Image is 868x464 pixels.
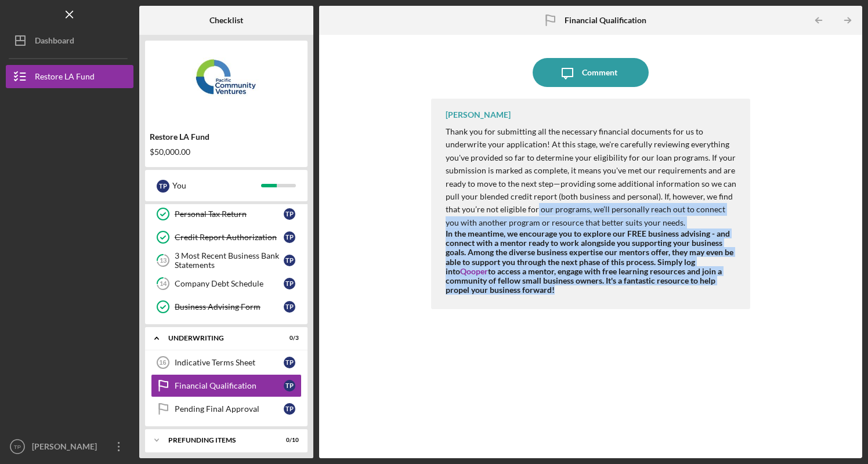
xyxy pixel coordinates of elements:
[175,233,284,242] div: Credit Report Authorization
[6,29,133,52] button: Dashboard
[284,380,295,391] div: T P
[151,272,302,295] a: 14Company Debt ScheduleTP
[35,65,95,91] div: Restore LA Fund
[168,437,270,444] div: Prefunding Items
[151,226,302,249] a: Credit Report AuthorizationTP
[175,251,284,270] div: 3 Most Recent Business Bank Statements
[151,202,302,226] a: Personal Tax ReturnTP
[284,255,295,266] div: T P
[175,302,284,311] div: Business Advising Form
[151,397,302,420] a: Pending Final ApprovalTP
[446,125,739,229] p: Thank you for submitting all the necessary financial documents for us to underwrite your applicat...
[14,444,21,450] text: TP
[151,249,302,272] a: 133 Most Recent Business Bank StatementsTP
[175,279,284,288] div: Company Debt Schedule
[284,278,295,289] div: T P
[29,435,104,461] div: [PERSON_NAME]
[150,147,303,157] div: $50,000.00
[284,208,295,220] div: T P
[168,335,270,342] div: Underwriting
[284,357,295,368] div: T P
[175,381,284,390] div: Financial Qualification
[160,257,167,264] tspan: 13
[284,301,295,313] div: T P
[151,374,302,397] a: Financial QualificationTP
[565,16,646,25] b: Financial Qualification
[175,358,284,367] div: Indicative Terms Sheet
[278,437,299,444] div: 0 / 10
[175,404,284,414] div: Pending Final Approval
[151,351,302,374] a: 16Indicative Terms SheetTP
[582,58,617,87] div: Comment
[160,280,167,288] tspan: 14
[284,403,295,415] div: T P
[209,16,243,25] b: Checklist
[6,435,133,458] button: TP[PERSON_NAME]
[284,231,295,243] div: T P
[145,46,308,116] img: Product logo
[151,295,302,318] a: Business Advising FormTP
[150,132,303,142] div: Restore LA Fund
[533,58,649,87] button: Comment
[175,209,284,219] div: Personal Tax Return
[159,359,166,366] tspan: 16
[460,266,488,276] a: Qooper
[446,229,733,295] strong: In the meantime, we encourage you to explore our FREE business advising - and connect with a ment...
[172,176,261,195] div: You
[278,335,299,342] div: 0 / 3
[6,65,133,88] button: Restore LA Fund
[446,110,511,119] div: [PERSON_NAME]
[35,29,74,55] div: Dashboard
[157,180,169,193] div: T P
